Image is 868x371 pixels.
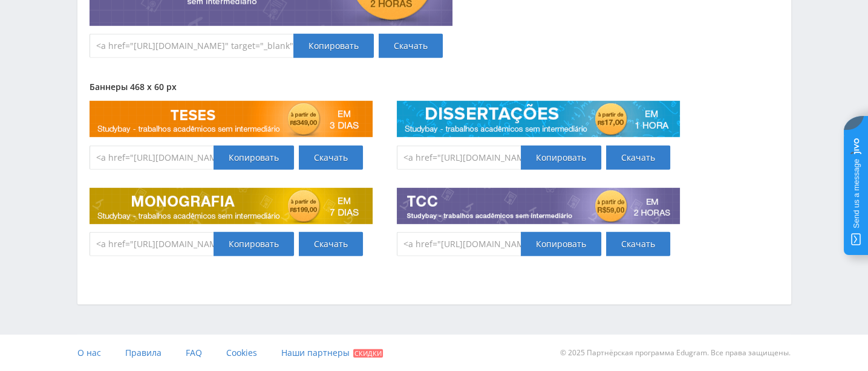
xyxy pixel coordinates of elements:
[606,232,670,256] a: Скачать
[293,34,374,58] div: Копировать
[440,335,791,371] div: © 2025 Партнёрская программа Edugram. Все права защищены.
[299,232,363,256] a: Скачать
[521,232,601,256] div: Копировать
[125,335,162,371] a: Правила
[521,146,601,170] div: Копировать
[214,146,294,170] div: Копировать
[90,82,779,92] div: Баннеры 468 x 60 px
[226,347,257,358] span: Cookies
[281,335,383,371] a: Наши партнеры Скидки
[77,335,101,371] a: О нас
[90,101,373,137] img: Динамический баннер
[299,146,363,170] a: Скачать
[214,232,294,256] div: Копировать
[77,347,101,358] span: О нас
[226,335,257,371] a: Cookies
[186,347,202,358] span: FAQ
[281,347,350,358] span: Наши партнеры
[379,34,443,58] a: Скачать
[397,101,680,137] img: Динамический баннер
[397,188,680,224] img: Динамический баннер
[125,347,162,358] span: Правила
[90,188,373,224] img: Динамический баннер
[186,335,202,371] a: FAQ
[353,349,383,358] span: Скидки
[606,146,670,170] a: Скачать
